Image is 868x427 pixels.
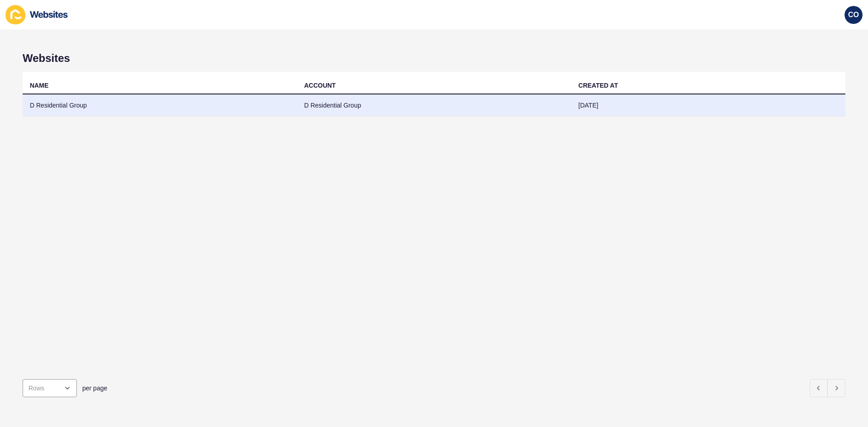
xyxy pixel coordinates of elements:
[30,81,48,90] div: NAME
[82,384,107,393] span: per page
[297,94,571,117] td: D Residential Group
[23,94,297,117] td: D Residential Group
[23,379,77,397] div: open menu
[304,81,336,90] div: ACCOUNT
[578,81,618,90] div: CREATED AT
[23,52,845,65] h1: Websites
[571,94,845,117] td: [DATE]
[848,10,859,19] span: CO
